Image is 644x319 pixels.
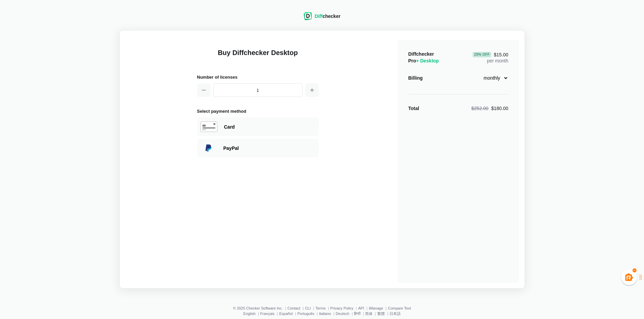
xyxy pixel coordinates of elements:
img: Diffchecker logo [304,12,312,20]
li: © 2025 Checker Software Inc. [233,306,287,310]
a: English [243,312,256,316]
a: 繁體 [377,312,385,316]
div: 29 % Off [473,52,491,57]
div: checker [315,13,340,20]
a: Português [297,312,314,316]
a: Deutsch [336,312,349,316]
span: + Desktop [416,58,439,63]
a: CLI [305,306,311,310]
a: 日本語 [389,312,401,316]
div: $180.00 [471,105,508,112]
span: $252.00 [471,106,488,111]
a: Privacy Policy [330,306,353,310]
input: 1 [213,83,303,97]
a: हिन्दी [354,312,360,316]
div: Paying with PayPal [197,139,319,157]
span: $15.00 [473,52,508,57]
a: Español [279,312,293,316]
span: Diff [315,14,323,19]
a: Compare Text [388,306,411,310]
a: Diffchecker logoDiffchecker [304,16,340,21]
h2: Select payment method [197,108,319,115]
h1: Buy Diffchecker Desktop [197,48,319,65]
a: Italiano [319,312,331,316]
div: Billing [408,75,423,81]
div: per month [473,51,508,64]
a: Contact [287,306,300,310]
a: iManage [369,306,383,310]
div: Paying with Card [224,124,315,130]
span: Diffchecker [408,51,434,57]
h2: Number of licenses [197,74,319,81]
a: Français [260,312,275,316]
div: Paying with PayPal [223,145,315,152]
a: API [358,306,364,310]
strong: Total [408,106,419,111]
a: 简体 [365,312,373,316]
div: Paying with Card [197,117,319,136]
a: Terms [315,306,326,310]
span: Pro [408,58,439,63]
